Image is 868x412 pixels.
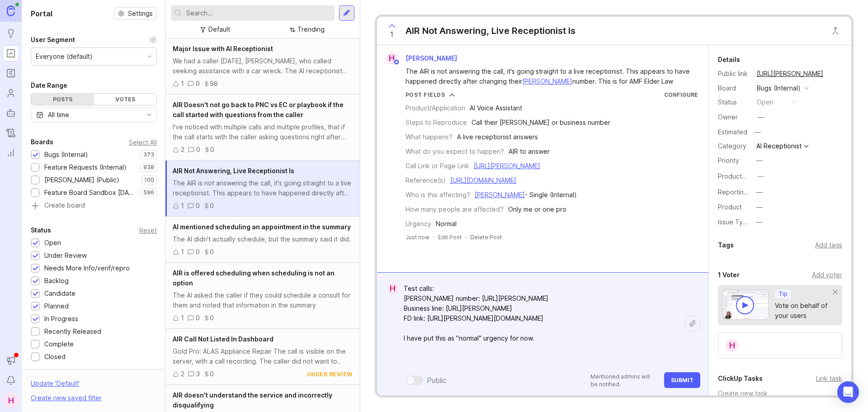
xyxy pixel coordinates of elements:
[718,54,740,65] div: Details
[718,270,740,280] div: 1 Voter
[307,370,353,378] div: under review
[31,379,80,393] div: Update ' Default '
[173,56,353,76] div: We had a caller [DATE], [PERSON_NAME], who called seeking assistance with a car wreck. The AI rec...
[3,65,19,81] a: Roadmaps
[3,145,19,161] a: Reporting
[196,313,200,323] div: 0
[756,143,802,149] div: AI Receptionist
[757,97,774,107] div: open
[44,301,69,311] div: Planned
[837,381,859,403] div: Open Intercom Messenger
[590,373,659,388] p: Mentioned admins will be notified.
[522,77,572,85] a: [PERSON_NAME]
[778,290,788,298] p: Tip
[756,202,763,212] div: —
[48,110,69,120] div: All time
[173,269,335,287] span: AIR is offered scheduling when scheduling is not an option
[3,125,19,141] a: Changelog
[718,129,747,135] div: Estimated
[165,38,360,95] a: Major Issue with AI ReceptionistWe had a caller [DATE], [PERSON_NAME], who called seeking assista...
[671,377,693,384] span: Submit
[722,289,769,320] img: video-thumbnail-vote-d41b83416815613422e2ca741bf692cc.jpg
[718,112,750,122] div: Owner
[406,91,445,99] div: Post Fields
[775,301,833,321] div: Vote on behalf of your users
[718,97,750,107] div: Status
[44,150,88,160] div: Bugs (Internal)
[44,251,87,260] div: Under Review
[450,176,516,184] a: [URL][DOMAIN_NAME]
[406,204,504,214] div: How many people are affected?
[664,91,698,98] a: Configure
[173,223,351,231] span: AI mentioned scheduling an appointment in the summary
[718,156,739,164] label: Priority
[144,176,154,184] p: 100
[475,191,525,199] a: [PERSON_NAME]
[114,7,157,20] a: Settings
[406,103,465,113] div: Product/Application
[181,369,184,379] div: 2
[173,167,294,175] span: AIR Not Answering, Live Receptionist Is
[406,161,469,171] div: Call Link or Page Link
[173,391,332,409] span: AIR doesn't understand the service and incorrectly disqualifying
[406,233,429,241] a: Just now
[44,263,130,273] div: Needs More Info/verif/repro
[210,247,214,257] div: 0
[406,219,431,229] div: Urgency
[94,94,157,105] div: Votes
[756,187,763,197] div: —
[725,338,739,353] div: H
[173,335,274,343] span: AIR Call Not Listed In Dashboard
[406,91,455,99] button: Post Fields
[472,118,610,128] div: Call their [PERSON_NAME] or business number
[474,162,540,170] a: [URL][PERSON_NAME]
[406,132,453,142] div: What happens?
[470,233,502,241] div: Delete Post
[36,52,93,62] div: Everyone (default)
[173,45,273,52] span: Major Issue with AI Receptionist
[44,327,101,336] div: Recently Released
[752,126,764,138] div: —
[139,228,157,233] div: Reset
[208,24,230,34] div: Default
[44,314,78,324] div: In Progress
[427,375,447,386] div: Public
[438,233,462,241] div: Edit Post
[509,147,550,156] div: AIR to answer
[165,95,360,161] a: AIR Doesn't not go back to PNC vs EC or playbook if the call started with questions from the call...
[129,140,157,145] div: Select All
[143,151,154,158] p: 373
[386,52,398,64] div: H
[31,137,53,147] div: Boards
[3,85,19,101] a: Users
[165,161,360,217] a: AIR Not Answering, Live Receptionist IsThe AIR is not answering the call, it's going straight to ...
[173,178,353,198] div: The AIR is not answering the call, it's going straight to a live receptionist. This appears to ha...
[173,346,353,366] div: Gold Pro: ALAS Appliance Repair The call is visible on the server, with a call recording. The cal...
[165,217,360,263] a: AI mentioned scheduling an appointment in the summaryThe AI didn't actually schedule, but the sum...
[173,122,353,142] div: I've noticed with multiple calls and multiple profiles, that if the call starts with the caller a...
[196,79,200,89] div: 0
[297,24,325,34] div: Trending
[44,175,119,185] div: [PERSON_NAME] (Public)
[816,374,842,384] div: Link task
[815,240,842,250] div: Add tags
[475,190,577,200] div: - Single (Internal)
[3,392,19,408] button: H
[44,352,66,362] div: Closed
[7,5,15,16] img: Canny Home
[210,145,214,155] div: 0
[173,290,353,310] div: The AI asked the caller if they could schedule a consult for them and noted that information in t...
[165,263,360,329] a: AIR is offered scheduling when scheduling is not an optionThe AI asked the caller if they could s...
[718,203,742,211] label: Product
[718,218,751,226] label: Issue Type
[470,103,522,113] div: AI Voice Assistant
[457,132,538,142] div: A live receptionist answers
[31,94,94,105] div: Posts
[31,202,157,210] a: Create board
[196,369,200,379] div: 3
[757,83,801,93] div: Bugs (Internal)
[406,175,446,185] div: Reference(s)
[196,145,200,155] div: 0
[181,145,184,155] div: 2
